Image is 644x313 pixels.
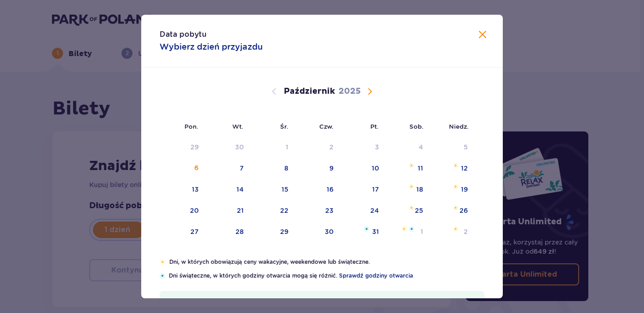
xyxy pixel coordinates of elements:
[319,123,333,130] small: Czw.
[236,227,244,236] div: 28
[280,227,288,236] div: 29
[453,163,459,168] img: Pomarańczowa gwiazdka
[295,201,340,221] td: czwartek, 23 października 2025
[370,123,379,130] small: Pt.
[329,164,333,173] div: 9
[325,206,333,215] div: 23
[325,227,333,236] div: 30
[372,185,379,194] div: 17
[190,206,199,215] div: 20
[250,180,295,200] td: środa, 15 października 2025
[160,201,205,221] td: poniedziałek, 20 października 2025
[460,206,468,215] div: 26
[205,159,251,179] td: wtorek, 7 października 2025
[409,226,414,232] img: Niebieska gwiazdka
[160,222,205,242] td: poniedziałek, 27 października 2025
[192,185,199,194] div: 13
[375,142,379,152] div: 3
[385,180,430,200] td: sobota, 18 października 2025
[340,159,385,179] td: piątek, 10 października 2025
[372,227,379,236] div: 31
[205,137,251,158] td: Data niedostępna. wtorek, 30 września 2025
[418,164,423,173] div: 11
[449,123,469,130] small: Niedz.
[280,206,288,215] div: 22
[160,273,165,279] img: Niebieska gwiazdka
[408,163,414,168] img: Pomarańczowa gwiazdka
[453,184,459,189] img: Pomarańczowa gwiazdka
[284,164,288,173] div: 8
[205,222,251,242] td: wtorek, 28 października 2025
[269,86,280,97] button: Poprzedni miesiąc
[169,258,484,266] p: Dni, w których obowiązują ceny wakacyjne, weekendowe lub świąteczne.
[408,184,414,189] img: Pomarańczowa gwiazdka
[295,137,340,158] td: Data niedostępna. czwartek, 2 października 2025
[385,137,430,158] td: Data niedostępna. sobota, 4 października 2025
[385,159,430,179] td: sobota, 11 października 2025
[205,180,251,200] td: wtorek, 14 października 2025
[236,185,244,194] div: 14
[295,180,340,200] td: czwartek, 16 października 2025
[339,272,413,280] a: Sprawdź godziny otwarcia
[160,29,207,40] p: Data pobytu
[184,123,198,130] small: Pon.
[194,164,199,173] div: 6
[409,123,424,130] small: Sob.
[370,206,379,215] div: 24
[364,226,369,232] img: Niebieska gwiazdka
[237,206,244,215] div: 21
[250,159,295,179] td: środa, 8 października 2025
[160,159,205,179] td: Data niedostępna. poniedziałek, 6 października 2025
[339,86,361,97] p: 2025
[453,205,459,211] img: Pomarańczowa gwiazdka
[205,201,251,221] td: wtorek, 21 października 2025
[401,226,407,232] img: Pomarańczowa gwiazdka
[240,164,244,173] div: 7
[385,222,430,242] td: sobota, 1 listopada 2025
[232,123,243,130] small: Wt.
[160,180,205,200] td: poniedziałek, 13 października 2025
[385,201,430,221] td: sobota, 25 października 2025
[464,227,468,236] div: 2
[453,226,459,232] img: Pomarańczowa gwiazdka
[169,272,484,280] p: Dni świąteczne, w których godziny otwarcia mogą się różnić.
[295,222,340,242] td: czwartek, 30 października 2025
[464,142,468,152] div: 5
[477,29,488,41] button: Zamknij
[340,222,385,242] td: piątek, 31 października 2025
[160,41,263,52] p: Wybierz dzień przyjazdu
[160,137,205,158] td: Data niedostępna. poniedziałek, 29 września 2025
[430,137,474,158] td: Data niedostępna. niedziela, 5 października 2025
[286,142,288,152] div: 1
[250,222,295,242] td: środa, 29 października 2025
[250,137,295,158] td: Data niedostępna. środa, 1 października 2025
[235,142,244,152] div: 30
[430,180,474,200] td: niedziela, 19 października 2025
[461,164,468,173] div: 12
[415,206,423,215] div: 25
[340,201,385,221] td: piątek, 24 października 2025
[430,222,474,242] td: niedziela, 2 listopada 2025
[284,86,335,97] p: Październik
[420,227,423,236] div: 1
[190,227,199,236] div: 27
[461,185,468,194] div: 19
[280,123,288,130] small: Śr.
[372,164,379,173] div: 10
[160,259,166,265] img: Pomarańczowa gwiazdka
[416,185,423,194] div: 18
[329,142,333,152] div: 2
[282,185,288,194] div: 15
[419,142,423,152] div: 4
[430,159,474,179] td: niedziela, 12 października 2025
[364,86,375,97] button: Następny miesiąc
[190,142,199,152] div: 29
[295,159,340,179] td: czwartek, 9 października 2025
[250,201,295,221] td: środa, 22 października 2025
[430,201,474,221] td: niedziela, 26 października 2025
[327,185,333,194] div: 16
[408,205,414,211] img: Pomarańczowa gwiazdka
[340,180,385,200] td: piątek, 17 października 2025
[340,137,385,158] td: Data niedostępna. piątek, 3 października 2025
